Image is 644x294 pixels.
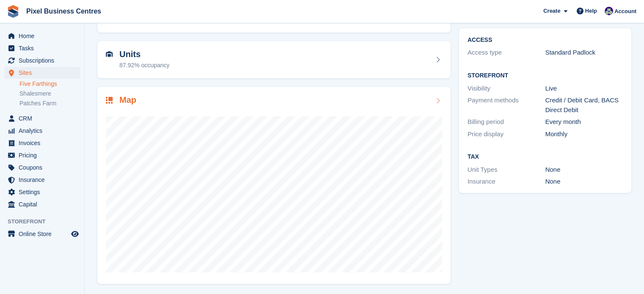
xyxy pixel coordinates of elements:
[467,37,623,44] h2: ACCESS
[467,117,545,127] div: Billing period
[585,7,597,15] span: Help
[4,228,80,240] a: menu
[4,198,80,210] a: menu
[4,162,80,173] a: menu
[19,198,69,210] span: Capital
[19,113,69,124] span: CRM
[19,42,69,54] span: Tasks
[467,84,545,93] div: Visibility
[545,84,623,93] div: Live
[70,229,80,239] a: Preview store
[19,162,69,173] span: Coupons
[545,96,623,115] div: Credit / Debit Card, BACS Direct Debit
[19,67,69,79] span: Sites
[545,177,623,187] div: None
[545,165,623,175] div: None
[4,137,80,149] a: menu
[97,87,451,284] a: Map
[106,97,113,104] img: map-icn-33ee37083ee616e46c38cad1a60f524a97daa1e2b2c8c0bc3eb3415660979fc1.svg
[7,5,19,18] img: stora-icon-8386f47178a22dfd0bd8f6a31ec36ba5ce8667c1dd55bd0f319d3a0aa187defe.svg
[467,96,545,115] div: Payment methods
[19,137,69,149] span: Invoices
[19,90,80,98] a: Shalesmere
[545,117,623,127] div: Every month
[543,7,560,15] span: Create
[4,67,80,79] a: menu
[545,48,623,58] div: Standard Padlock
[467,165,545,175] div: Unit Types
[467,129,545,139] div: Price display
[4,30,80,42] a: menu
[97,41,451,78] a: Units 87.92% occupancy
[4,174,80,186] a: menu
[23,4,105,18] a: Pixel Business Centres
[119,49,169,59] h2: Units
[19,99,80,107] a: Patches Farm
[19,149,69,161] span: Pricing
[19,174,69,186] span: Insurance
[4,42,80,54] a: menu
[467,72,623,79] h2: Storefront
[4,149,80,161] a: menu
[19,30,69,42] span: Home
[119,61,169,70] div: 87.92% occupancy
[19,125,69,137] span: Analytics
[4,186,80,198] a: menu
[4,113,80,124] a: menu
[614,7,636,16] span: Account
[605,7,613,15] img: Ed Simpson
[19,186,69,198] span: Settings
[4,125,80,137] a: menu
[19,228,69,240] span: Online Store
[8,217,84,226] span: Storefront
[106,51,113,57] img: unit-icn-7be61d7bf1b0ce9d3e12c5938cc71ed9869f7b940bace4675aadf7bd6d80202e.svg
[119,95,136,105] h2: Map
[545,129,623,139] div: Monthly
[467,154,623,160] h2: Tax
[19,80,80,88] a: Five Farthings
[467,48,545,58] div: Access type
[19,55,69,66] span: Subscriptions
[467,177,545,187] div: Insurance
[4,55,80,66] a: menu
